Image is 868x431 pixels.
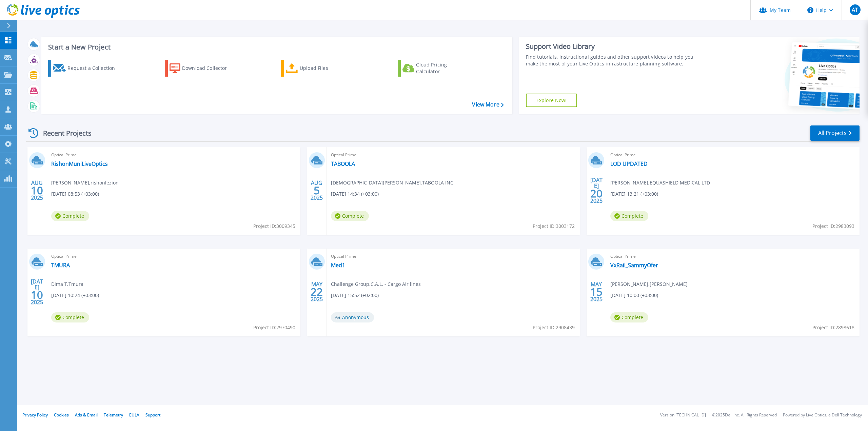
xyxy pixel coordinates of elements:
[253,324,295,331] span: Project ID: 2970490
[472,101,504,108] a: View More
[67,61,122,75] div: Request a Collection
[331,179,453,187] span: [DEMOGRAPHIC_DATA][PERSON_NAME] , TABOOLA INC
[610,280,688,288] span: [PERSON_NAME] , [PERSON_NAME]
[610,179,710,187] span: [PERSON_NAME] , EQUASHIELD MEDICAL LTD
[253,222,295,230] span: Project ID: 3009345
[310,178,323,203] div: AUG 2025
[51,262,70,269] a: TMURA
[51,312,89,322] span: Complete
[314,188,320,193] span: 5
[51,151,296,159] span: Optical Prime
[590,191,603,196] span: 20
[51,253,296,260] span: Optical Prime
[812,222,854,230] span: Project ID: 2983093
[610,190,658,198] span: [DATE] 13:21 (+03:00)
[48,43,504,51] h3: Start a New Project
[590,289,603,295] span: 15
[331,280,421,288] span: Challenge Group , C.A.L. - Cargo Air lines
[610,211,648,221] span: Complete
[610,312,648,322] span: Complete
[610,262,658,269] a: VxRail_SammyOfer
[810,125,860,141] a: All Projects
[165,60,240,77] a: Download Collector
[26,125,101,141] div: Recent Projects
[51,292,99,299] span: [DATE] 10:24 (+03:00)
[398,60,473,77] a: Cloud Pricing Calculator
[31,292,43,298] span: 10
[526,42,702,51] div: Support Video Library
[51,179,119,187] span: [PERSON_NAME] , rishonlezion
[31,279,43,304] div: [DATE] 2025
[331,262,345,269] a: Med1
[31,188,43,193] span: 10
[590,279,603,304] div: MAY 2025
[331,160,355,167] a: TABOOLA
[526,94,577,107] a: Explore Now!
[331,253,576,260] span: Optical Prime
[331,190,379,198] span: [DATE] 14:34 (+03:00)
[31,178,43,203] div: AUG 2025
[54,412,69,418] a: Cookies
[812,324,854,331] span: Project ID: 2898618
[660,413,706,417] li: Version: [TECHNICAL_ID]
[145,412,160,418] a: Support
[281,60,357,77] a: Upload Files
[51,190,99,198] span: [DATE] 08:53 (+03:00)
[712,413,777,417] li: © 2025 Dell Inc. All Rights Reserved
[75,412,98,418] a: Ads & Email
[331,211,369,221] span: Complete
[331,292,379,299] span: [DATE] 15:52 (+02:00)
[48,60,124,77] a: Request a Collection
[852,7,858,13] span: AT
[51,160,108,167] a: RishonMuniLiveOptics
[51,211,89,221] span: Complete
[610,292,658,299] span: [DATE] 10:00 (+03:00)
[610,151,855,159] span: Optical Prime
[22,412,48,418] a: Privacy Policy
[610,160,648,167] a: LOD UPDATED
[129,412,139,418] a: EULA
[783,413,862,417] li: Powered by Live Optics, a Dell Technology
[331,312,374,322] span: Anonymous
[51,280,83,288] span: Dima T , Tmura
[416,61,470,75] div: Cloud Pricing Calculator
[533,324,575,331] span: Project ID: 2908439
[104,412,123,418] a: Telemetry
[610,253,855,260] span: Optical Prime
[310,279,323,304] div: MAY 2025
[300,61,354,75] div: Upload Files
[590,178,603,203] div: [DATE] 2025
[331,151,576,159] span: Optical Prime
[311,289,323,295] span: 22
[533,222,575,230] span: Project ID: 3003172
[526,54,702,67] div: Find tutorials, instructional guides and other support videos to help you make the most of your L...
[182,61,236,75] div: Download Collector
